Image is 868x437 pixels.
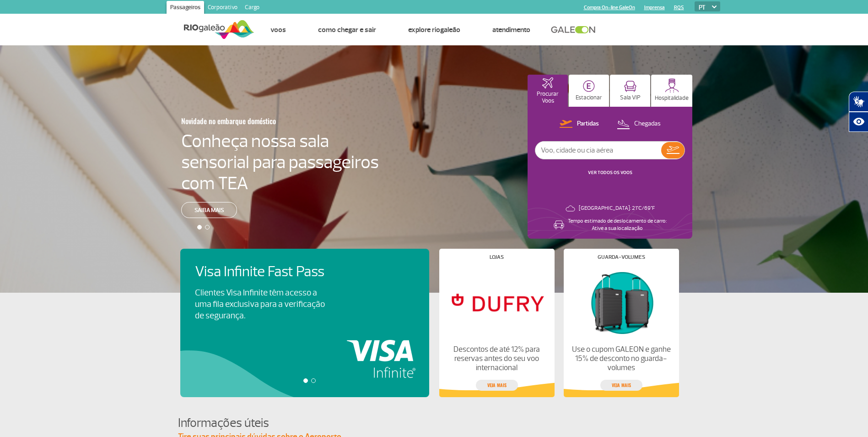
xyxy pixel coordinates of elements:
a: Como chegar e sair [318,25,376,34]
a: Imprensa [644,5,665,11]
a: veja mais [600,380,642,391]
h4: Visa Infinite Fast Pass [195,263,340,280]
p: Partidas [577,120,599,128]
p: Tempo estimado de deslocamento de carro: Ative a sua localização [568,218,667,232]
p: [GEOGRAPHIC_DATA]: 21°C/69°F [579,205,655,212]
button: Sala VIP [610,75,650,107]
p: Sala VIP [620,94,641,101]
a: Passageiros [167,1,204,16]
p: Chegadas [634,120,661,128]
input: Voo, cidade ou cia aérea [535,142,661,159]
a: Corporativo [204,1,241,16]
h4: Lojas [490,255,504,260]
p: Estacionar [576,94,602,101]
h4: Guarda-volumes [598,255,645,260]
button: Abrir tradutor de língua de sinais. [849,92,868,112]
a: Cargo [241,1,263,16]
p: Use o cupom GALEON e ganhe 15% de desconto no guarda-volumes [571,345,671,372]
button: Procurar Voos [528,75,568,107]
img: Guarda-volumes [571,267,671,338]
img: Lojas [447,267,546,338]
p: Clientes Visa Infinite têm acesso a uma fila exclusiva para a verificação de segurança. [195,287,325,322]
a: Voos [270,25,286,34]
a: Explore RIOgaleão [408,25,460,34]
a: VER TODOS OS VOOS [588,169,632,175]
h3: Novidade no embarque doméstico [181,111,334,131]
h4: Conheça nossa sala sensorial para passageiros com TEA [181,131,379,194]
button: Chegadas [614,118,663,130]
button: Estacionar [569,75,609,107]
p: Procurar Voos [532,91,563,104]
div: Plugin de acessibilidade da Hand Talk. [849,92,868,132]
h4: Informações úteis [178,415,690,432]
button: Partidas [557,118,602,130]
img: hospitality.svg [665,78,679,93]
p: Hospitalidade [655,95,689,102]
a: Visa Infinite Fast PassClientes Visa Infinite têm acesso a uma fila exclusiva para a verificação ... [195,263,415,322]
img: airplaneHomeActive.svg [542,77,553,88]
button: Hospitalidade [651,75,692,107]
button: Abrir recursos assistivos. [849,112,868,132]
a: RQS [674,5,684,11]
button: VER TODOS OS VOOS [585,169,635,176]
img: carParkingHome.svg [583,80,595,92]
a: Compra On-line GaleOn [584,5,635,11]
p: Descontos de até 12% para reservas antes do seu voo internacional [447,345,546,372]
a: Saiba mais [181,202,237,218]
a: veja mais [476,380,518,391]
img: vipRoom.svg [624,81,636,92]
a: Atendimento [492,25,530,34]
